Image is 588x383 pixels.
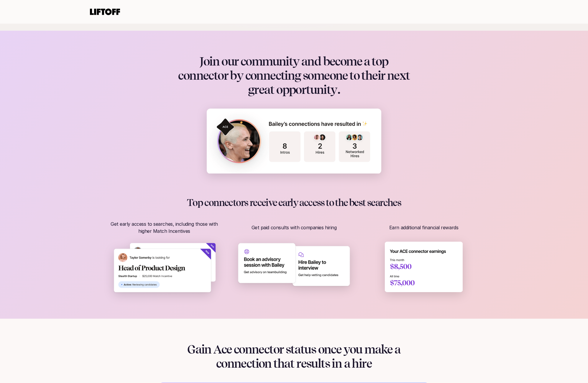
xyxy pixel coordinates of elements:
p: Get early access to searches, including those with higher Match Incentives [105,220,223,235]
h1: Top connectors receive early access to the best searches [105,197,483,208]
p: Get paid consults with companies hiring [243,224,345,231]
h1: Gain Ace connector status once you make a connection that results in a hire [176,342,412,371]
h1: Join our community and become a top connector by connecting someone to their next great opportunity. [176,54,412,97]
p: Earn additional financial rewards [373,224,475,231]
